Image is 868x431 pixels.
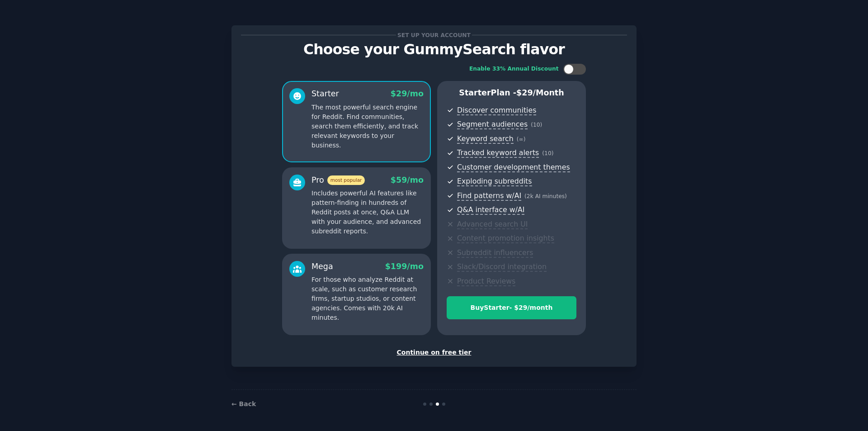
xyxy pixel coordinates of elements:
[311,103,424,150] p: The most powerful search engine for Reddit. Find communities, search them efficiently, and track ...
[231,400,256,407] a: ← Back
[457,262,547,272] span: Slack/Discord integration
[447,87,576,99] p: Starter Plan -
[385,262,424,271] span: $ 199 /mo
[391,175,424,185] span: $ 59 /mo
[457,248,533,258] span: Subreddit influencers
[457,120,528,129] span: Segment audiences
[396,30,472,40] span: Set up your account
[457,177,532,186] span: Exploding subreddits
[457,205,524,215] span: Q&A interface w/AI
[531,122,542,128] span: ( 10 )
[457,148,539,158] span: Tracked keyword alerts
[241,42,627,57] p: Choose your GummySearch flavor
[457,277,515,286] span: Product Reviews
[457,163,570,172] span: Customer development themes
[457,220,528,229] span: Advanced search UI
[457,134,514,144] span: Keyword search
[457,191,521,201] span: Find patterns w/AI
[241,348,627,357] div: Continue on free tier
[457,234,554,243] span: Content promotion insights
[447,296,576,319] button: BuyStarter- $29/month
[524,193,567,199] span: ( 2k AI minutes )
[469,65,559,73] div: Enable 33% Annual Discount
[517,136,526,142] span: ( ∞ )
[311,189,424,236] p: Includes powerful AI features like pattern-finding in hundreds of Reddit posts at once, Q&A LLM w...
[311,275,424,322] p: For those who analyze Reddit at scale, such as customer research firms, startup studios, or conte...
[391,89,424,98] span: $ 29 /mo
[311,88,339,99] div: Starter
[542,150,553,156] span: ( 10 )
[457,106,536,115] span: Discover communities
[447,303,576,313] div: Buy Starter - $ 29 /month
[311,175,365,186] div: Pro
[516,88,564,97] span: $ 29 /month
[311,261,333,272] div: Mega
[327,175,365,185] span: most popular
